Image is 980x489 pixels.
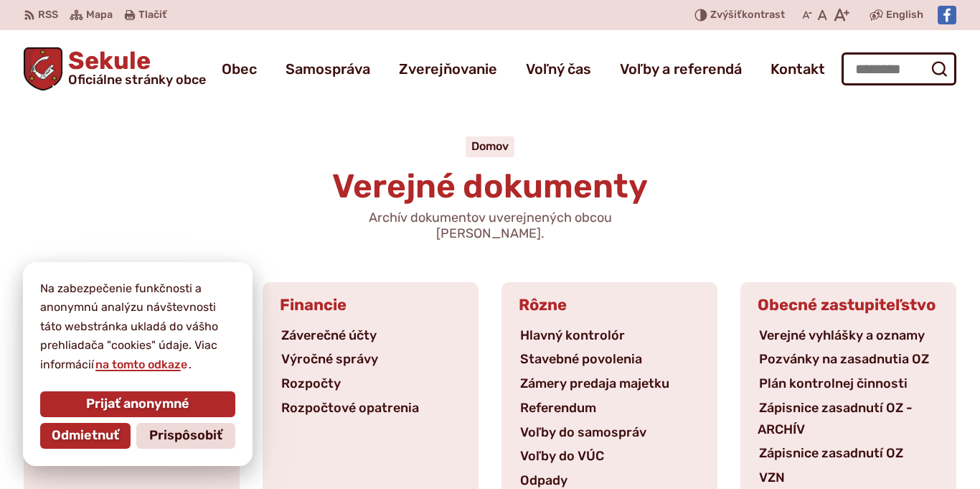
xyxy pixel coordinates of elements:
[758,351,930,367] a: Pozvánky na zasadnutia OZ
[40,279,235,374] p: Na zabezpečenie funkčnosti a anonymnú analýzu návštevnosti táto webstránka ukladá do vášho prehli...
[519,448,606,464] a: Voľby do VÚC
[24,47,62,90] img: Prejsť na domovskú stránku
[68,73,206,86] span: Oficiálne stránky obce
[519,376,671,391] a: Zámery predaja majetku
[52,428,119,444] span: Odmietnuť
[38,6,58,24] span: RSS
[883,6,926,24] a: English
[758,400,913,437] a: Zápisnice zasadnutí OZ - ARCHÍV
[263,282,479,325] h3: Financie
[519,400,598,416] a: Referendum
[740,282,956,325] h3: Obecné zastupiteľstvo
[938,6,956,24] img: Prejsť na Facebook stránku
[399,49,497,89] a: Zverejňovanie
[519,327,626,343] a: Hlavný kontrolór
[24,47,206,90] a: Logo Sekule, prejsť na domovskú stránku.
[519,424,648,440] a: Voľby do samospráv
[519,472,569,488] a: Odpady
[86,6,113,24] span: Mapa
[280,327,378,343] a: Záverečné účty
[280,400,420,416] a: Rozpočtové opatrenia
[318,210,662,241] p: Archív dokumentov uverejnených obcou [PERSON_NAME].
[710,9,785,22] span: kontrast
[758,376,909,391] a: Plán kontrolnej činnosti
[136,423,235,449] button: Prispôsobiť
[471,139,509,153] a: Domov
[710,9,742,21] span: Zvýšiť
[40,391,235,417] button: Prijať anonymné
[501,282,717,325] h3: Rôzne
[758,445,905,461] a: Zápisnice zasadnutí OZ
[886,6,923,24] span: English
[526,49,591,89] a: Voľný čas
[280,376,342,391] a: Rozpočty
[62,49,206,86] span: Sekule
[280,351,380,367] a: Výročné správy
[222,49,257,89] a: Obec
[286,49,370,89] a: Samospráva
[94,358,189,371] a: na tomto odkaze
[40,423,131,449] button: Odmietnuť
[519,351,644,367] a: Stavebné povolenia
[138,9,166,22] span: Tlačiť
[149,428,222,444] span: Prispôsobiť
[332,167,648,206] span: Verejné dokumenty
[771,49,825,89] a: Kontakt
[620,49,742,89] a: Voľby a referendá
[758,327,926,343] a: Verejné vyhlášky a oznamy
[758,470,786,485] a: VZN
[86,396,189,412] span: Prijať anonymné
